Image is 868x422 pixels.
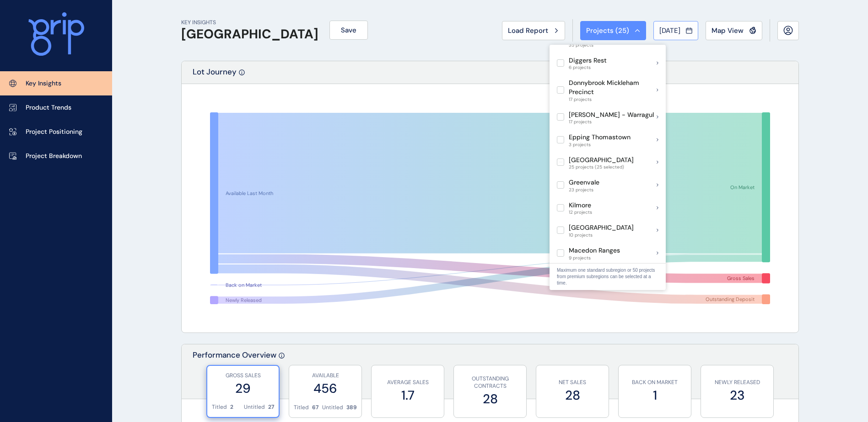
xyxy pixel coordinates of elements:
[458,375,522,390] p: OUTSTANDING CONTRACTS
[193,67,237,84] p: Lot Journey
[212,403,227,411] p: Titled
[706,386,769,404] label: 23
[569,156,634,165] p: [GEOGRAPHIC_DATA]
[706,379,769,386] p: NEWLY RELEASED
[569,164,634,170] span: 25 projects (25 selected)
[569,79,657,96] p: Donnybrook Mickleham Precinct
[193,350,276,399] p: Performance Overview
[659,26,680,35] span: [DATE]
[569,201,592,210] p: Kilmore
[181,19,318,26] p: KEY INSIGHTS
[569,119,654,125] span: 17 projects
[181,26,318,42] h1: [GEOGRAPHIC_DATA]
[26,127,82,137] p: Project Positioning
[376,386,439,404] label: 1.7
[569,142,631,148] span: 3 projects
[569,133,631,142] p: Epping Thomastown
[346,404,357,411] p: 389
[322,404,343,411] p: Untitled
[569,187,599,193] span: 23 projects
[508,26,548,35] span: Load Report
[569,42,631,48] span: 35 projects
[458,390,522,408] label: 28
[294,372,357,380] p: AVAILABLE
[706,21,762,40] button: Map View
[712,26,744,35] span: Map View
[569,111,654,120] p: [PERSON_NAME] - Warragul
[212,380,274,397] label: 29
[268,403,274,411] p: 27
[569,178,599,187] p: Greenvale
[212,372,274,380] p: GROSS SALES
[26,152,82,161] p: Project Breakdown
[557,267,658,286] p: Maximum one standard subregion or 50 projects from premium subregions can be selected at a time.
[26,79,61,88] p: Key Insights
[541,379,604,386] p: NET SALES
[341,26,356,35] span: Save
[294,404,309,411] p: Titled
[541,386,604,404] label: 28
[569,223,634,232] p: [GEOGRAPHIC_DATA]
[580,21,646,40] button: Projects (25)
[569,246,620,255] p: Macedon Ranges
[569,56,607,65] p: Diggers Rest
[569,97,657,102] span: 17 projects
[376,379,439,386] p: AVERAGE SALES
[312,404,318,411] p: 67
[502,21,565,40] button: Load Report
[569,65,607,70] span: 6 projects
[586,26,629,35] span: Projects ( 25 )
[294,380,357,397] label: 456
[569,210,592,215] span: 12 projects
[653,21,698,40] button: [DATE]
[244,403,265,411] p: Untitled
[329,21,368,40] button: Save
[569,232,634,238] span: 10 projects
[623,386,686,404] label: 1
[569,255,620,261] span: 9 projects
[230,403,233,411] p: 2
[623,379,686,386] p: BACK ON MARKET
[26,103,71,112] p: Product Trends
